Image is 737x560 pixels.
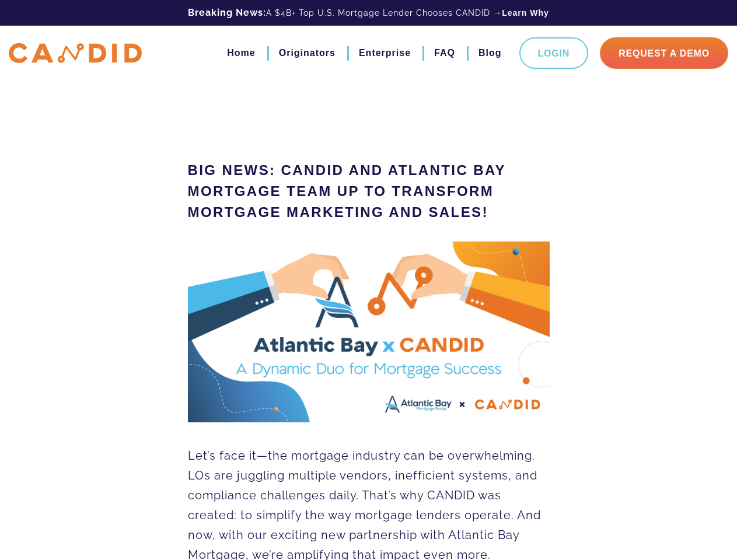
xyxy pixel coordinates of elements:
b: Breaking News: [188,7,266,18]
img: CANDID APP [9,43,142,64]
a: Blog [478,43,502,63]
a: Home [227,43,255,63]
h1: Big News: CANDID and Atlantic Bay Mortgage Team Up to Transform Mortgage Marketing and Sales! [188,160,550,223]
a: FAQ [434,43,455,63]
a: Originators [279,43,336,63]
a: Login [519,37,589,69]
a: Enterprise [359,43,411,63]
a: Learn Why [502,7,549,19]
a: Request A Demo [600,37,728,69]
